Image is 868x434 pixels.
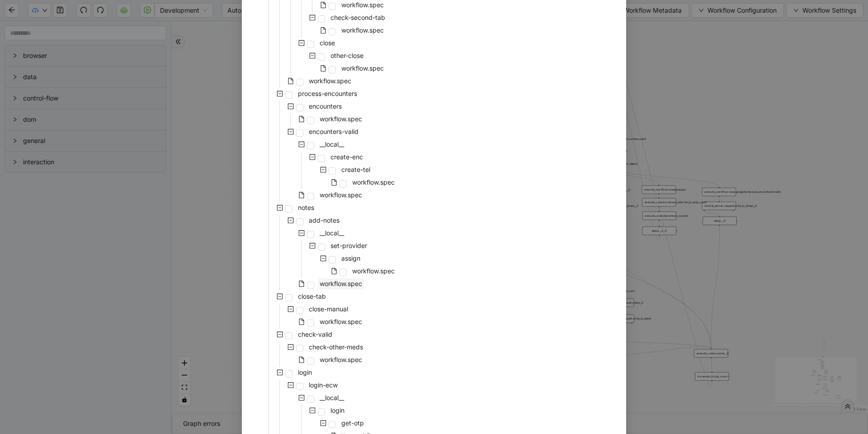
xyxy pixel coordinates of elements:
span: workflow.spec [340,63,386,74]
span: minus-square [309,52,316,59]
span: check-valid [298,330,332,338]
span: minus-square [309,14,316,21]
span: __local__ [320,140,344,148]
span: file [298,281,305,287]
span: login-ecw [309,381,338,389]
span: minus-square [298,40,305,46]
span: workflow.spec [352,267,395,275]
span: close-manual [309,305,348,313]
span: add-notes [309,216,340,224]
span: file [331,179,337,186]
span: file [320,27,326,33]
span: workflow.spec [350,266,396,277]
span: login-ecw [307,380,340,391]
span: workflow.spec [352,178,395,186]
span: minus-square [298,141,305,148]
span: create-tel [340,164,372,175]
span: get-otp [340,418,366,429]
span: create-tel [341,166,370,173]
span: get-otp [341,419,364,427]
span: workflow.spec [341,26,384,34]
span: __local__ [318,392,346,403]
span: minus-square [320,420,326,426]
span: __local__ [318,228,346,238]
span: minus-square [277,293,283,300]
span: workflow.spec [320,280,362,287]
span: minus-square [320,255,326,262]
span: close [318,38,337,48]
span: workflow.spec [320,356,362,363]
span: minus-square [309,154,316,160]
span: close [320,39,335,47]
span: process-encounters [296,88,359,99]
span: __local__ [320,229,344,237]
span: minus-square [277,91,283,97]
span: notes [298,204,314,211]
span: minus-square [288,129,294,135]
span: workflow.spec [341,1,384,9]
span: minus-square [277,369,283,376]
span: create-enc [329,152,365,162]
span: assign [341,254,360,262]
span: workflow.spec [318,316,364,327]
span: minus-square [288,103,294,110]
span: workflow.spec [318,278,364,289]
span: encounters [309,102,342,110]
span: minus-square [288,217,294,224]
span: minus-square [298,230,305,236]
span: file [320,2,326,8]
span: workflow.spec [350,177,396,188]
span: encounters-valid [309,128,359,135]
span: workflow.spec [340,25,386,36]
span: create-enc [330,153,363,161]
span: login [329,405,346,416]
span: close-tab [296,291,328,302]
span: check-valid [296,329,334,340]
span: set-provider [329,240,369,251]
span: workflow.spec [318,114,364,124]
span: minus-square [288,306,294,312]
span: file [298,192,305,198]
span: minus-square [277,331,283,338]
span: check-second-tab [330,14,385,21]
span: minus-square [298,395,305,401]
span: file [298,319,305,325]
span: set-provider [330,242,367,249]
span: other-close [330,52,363,59]
span: login [330,406,344,414]
span: file [298,357,305,363]
span: workflow.spec [320,191,362,199]
span: login [296,367,314,378]
span: __local__ [318,139,346,150]
span: login [298,368,312,376]
span: close-tab [298,292,326,300]
span: workflow.spec [320,318,362,325]
span: workflow.spec [309,77,351,85]
span: workflow.spec [341,64,384,72]
span: file [288,78,294,84]
span: check-other-meds [309,343,363,351]
span: encounters-valid [307,126,360,137]
span: minus-square [288,344,294,350]
span: minus-square [309,243,316,249]
span: check-second-tab [329,12,387,23]
span: workflow.spec [320,115,362,123]
span: file [298,116,305,122]
span: minus-square [277,205,283,211]
span: add-notes [307,215,341,226]
span: close-manual [307,304,350,315]
span: workflow.spec [318,190,364,200]
span: notes [296,202,316,213]
span: check-other-meds [307,342,365,353]
span: workflow.spec [318,354,364,365]
span: workflow.spec [307,76,353,86]
span: process-encounters [298,90,357,97]
span: assign [340,253,362,264]
span: minus-square [320,167,326,173]
span: __local__ [320,394,344,401]
span: file [320,65,326,72]
span: file [331,268,337,274]
span: minus-square [288,382,294,388]
span: other-close [329,50,365,61]
span: encounters [307,101,344,112]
